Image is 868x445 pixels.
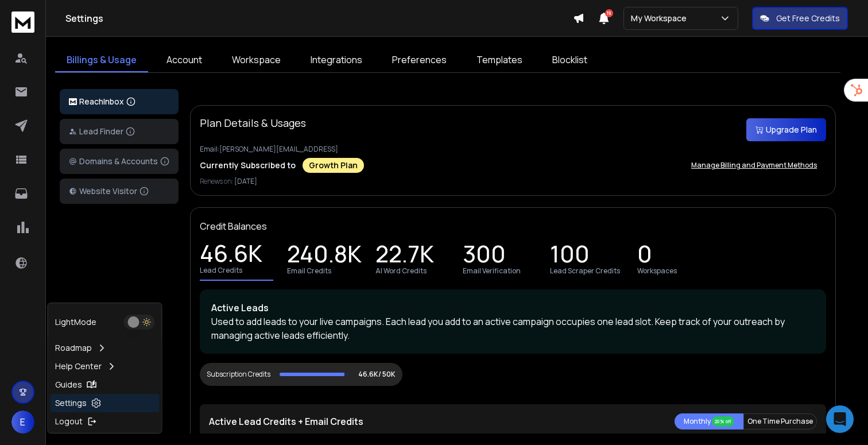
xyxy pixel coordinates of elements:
p: Light Mode [55,316,96,328]
a: Settings [51,394,160,412]
p: Manage Billing and Payment Methods [691,161,817,170]
span: 19 [605,9,613,17]
p: Help Center [55,361,102,372]
button: Domains & Accounts [60,149,179,174]
button: ReachInbox [60,89,179,114]
div: 20% off [712,416,734,427]
p: 46.6K/ 50K [358,370,396,379]
p: Workspaces [637,266,677,276]
button: Get Free Credits [752,7,848,30]
div: Growth Plan [303,158,364,173]
a: Blocklist [541,48,599,72]
button: Upgrade Plan [746,118,826,141]
p: Active Leads [211,301,815,315]
p: AI Word Credits [375,266,427,276]
p: Used to add leads to your live campaigns. Each lead you add to an active campaign occupies one le... [211,315,815,342]
img: logo [69,98,77,106]
a: Preferences [381,48,458,72]
p: 300 [463,248,506,264]
p: Currently Subscribed to [200,160,296,171]
a: Account [155,48,214,72]
p: 100 [550,248,590,264]
p: Guides [55,379,82,390]
a: Templates [465,48,534,72]
a: Integrations [299,48,374,72]
p: Lead Scraper Credits [550,266,620,276]
p: 240.8K [287,248,362,264]
h1: Settings [65,11,573,25]
p: Active Lead Credits + Email Credits [209,415,363,428]
p: Lead Credits [200,266,242,275]
a: Help Center [51,357,160,376]
p: Renews on: [200,177,826,186]
a: Workspace [220,48,292,72]
p: Logout [55,416,83,427]
p: Email: [PERSON_NAME][EMAIL_ADDRESS] [200,145,826,154]
div: Subscription Credits [207,370,270,379]
div: Open Intercom Messenger [826,405,854,433]
p: 0 [637,248,652,264]
button: Manage Billing and Payment Methods [682,154,826,177]
button: Website Visitor [60,179,179,204]
button: E [11,411,34,434]
p: Email Verification [463,266,521,276]
p: My Workspace [631,13,691,24]
p: Get Free Credits [776,13,840,24]
p: Credit Balances [200,219,267,233]
a: Roadmap [51,339,160,357]
img: logo [11,11,34,33]
span: [DATE] [234,176,257,186]
p: 46.6K [200,247,262,264]
p: Email Credits [287,266,331,276]
p: Plan Details & Usages [200,115,306,131]
a: Billings & Usage [55,48,148,72]
p: 22.7K [375,248,434,264]
a: Guides [51,376,160,394]
p: Settings [55,397,87,409]
button: Monthly 20% off [675,413,743,429]
p: Roadmap [55,342,92,354]
button: One Time Purchase [743,413,817,429]
button: Lead Finder [60,119,179,144]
